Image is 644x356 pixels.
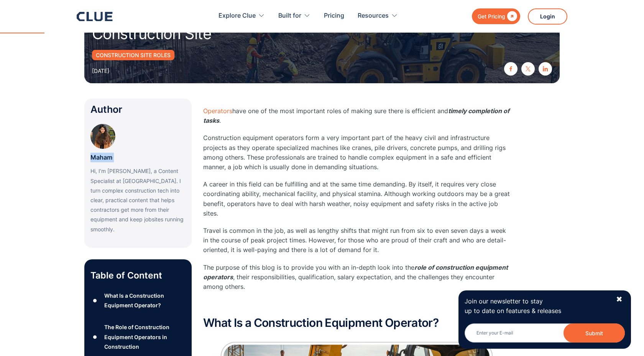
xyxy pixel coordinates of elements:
div: Built for [278,4,301,28]
p: Construction equipment operators form a very important part of the heavy civil and infrastructure... [203,133,510,172]
p: ‍ [203,299,510,309]
p: have one of the most important roles of making sure there is efficient and . [203,106,510,125]
input: Enter your E-mail [465,323,625,343]
div: Explore Clue [219,4,256,28]
a: ●What Is a Construction Equipment Operator? [90,291,186,310]
div: ● [90,295,100,306]
p: Hi, I’m [PERSON_NAME], a Content Specialist at [GEOGRAPHIC_DATA]. I turn complex construction tec... [90,166,186,234]
div:  [505,12,517,21]
div: [DATE] [92,66,109,76]
img: linkedin icon [543,66,548,71]
div: Get Pricing [478,12,505,21]
img: twitter X icon [526,66,531,71]
a: ●The Role of Construction Equipment Operators in Construction [90,322,186,351]
img: Maham [90,124,115,149]
a: Pricing [324,4,344,28]
div: What Is a Construction Equipment Operator? [104,291,186,310]
div: Author [90,105,186,114]
p: A career in this field can be fulfilling and at the same time demanding. By itself, it requires v... [203,180,510,218]
div: The Role of Construction Equipment Operators in Construction [104,322,186,351]
a: Login [528,8,567,25]
p: Join our newsletter to stay up to date on features & releases [465,297,609,316]
div: Built for [278,4,310,28]
div: Resources [358,4,398,28]
h2: What Is a Construction Equipment Operator? [203,316,510,329]
h1: Everything About Equipment Operators at Construction Site [92,8,414,42]
a: Get Pricing [472,8,520,24]
div: ● [90,331,100,343]
div: Explore Clue [219,4,265,28]
a: Operators [203,107,232,115]
p: Travel is common in the job, as well as lengthy shifts that might run from six to even seven days... [203,226,510,255]
button: Submit [563,323,625,343]
img: facebook icon [508,66,513,71]
p: The purpose of this blog is to provide you with an in-depth look into the , their responsibilitie... [203,263,510,292]
div: Resources [358,4,389,28]
em: role of construction equipment operators [203,264,508,281]
a: Construction Site Roles [92,50,174,60]
div: ✖ [616,295,623,304]
p: Maham [90,153,112,162]
p: Table of Content [90,269,186,282]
